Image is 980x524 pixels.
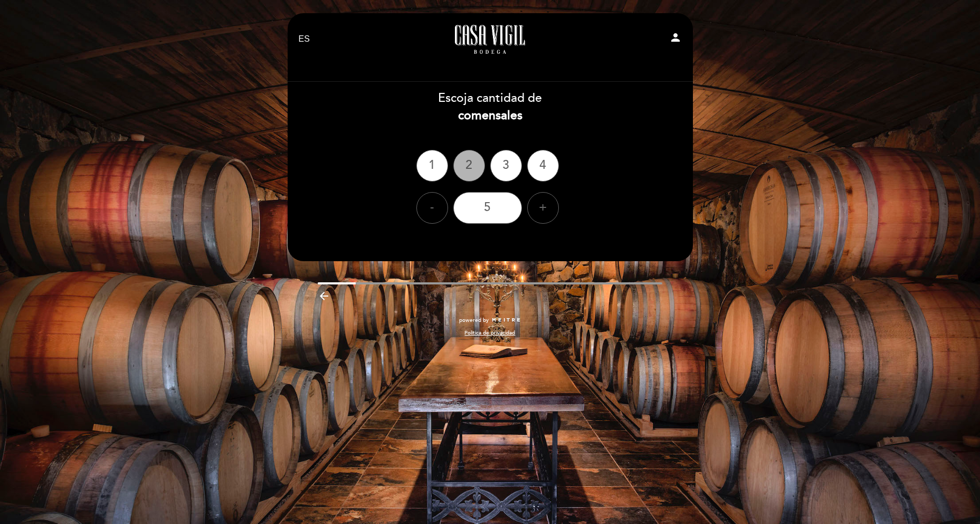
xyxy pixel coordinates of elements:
a: powered by [459,317,521,324]
div: - [416,192,448,224]
div: + [527,192,559,224]
div: 3 [490,150,522,182]
i: arrow_backward [318,290,330,302]
div: 2 [453,150,485,182]
span: powered by [459,317,489,324]
b: comensales [458,108,522,123]
div: Escoja cantidad de [287,90,693,125]
div: 1 [416,150,448,182]
div: 5 [453,192,522,224]
a: Casa Vigil - Restaurante [424,25,556,54]
a: Política de privacidad [464,329,515,337]
button: person [669,31,682,47]
img: MEITRE [491,318,521,323]
i: person [669,31,682,44]
div: 4 [527,150,559,182]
